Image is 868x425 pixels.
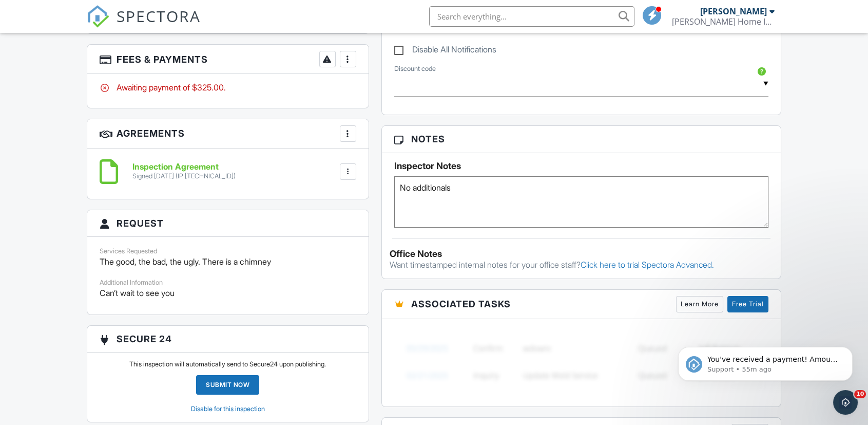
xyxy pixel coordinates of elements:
span: 10 [854,390,866,398]
p: The good, the bad, the ugly. There is a chimney [100,256,356,267]
label: Disable All Notifications [394,45,496,58]
textarea: No additionals [394,176,768,228]
div: Awaiting payment of $325.00. [100,82,356,93]
input: Search everything... [429,6,634,27]
h3: Secure 24 [87,326,369,353]
h3: Fees & Payments [87,45,369,74]
span: Associated Tasks [411,297,511,311]
div: Office Notes [390,249,773,259]
div: [PERSON_NAME] [700,6,767,16]
div: Signed [DATE] (IP [TECHNICAL_ID]) [132,172,236,180]
label: Additional Information [100,279,163,286]
a: Inspection Agreement Signed [DATE] (IP [TECHNICAL_ID]) [132,162,236,180]
span: SPECTORA [117,5,201,27]
h6: Inspection Agreement [132,162,236,172]
h3: Agreements [87,119,369,149]
p: Can’t wait to see you [100,287,356,299]
h5: Inspector Notes [394,161,768,171]
p: Want timestamped internal notes for your office staff? [390,259,773,270]
h3: Notes [382,126,781,153]
img: The Best Home Inspection Software - Spectora [87,5,109,28]
iframe: Intercom notifications message [663,325,868,397]
img: blurred-tasks-251b60f19c3f713f9215ee2a18cbf2105fc2d72fcd585247cf5e9ec0c957c1dd.png [394,327,768,396]
h3: Request [87,210,369,237]
a: Submit Now [196,375,259,395]
a: Click here to trial Spectora Advanced. [581,260,714,270]
div: Bjostad Home Inspections [672,16,775,27]
label: Services Requested [100,247,157,255]
a: Free Trial [727,296,768,312]
p: This inspection will automatically send to Secure24 upon publishing. [129,360,326,368]
iframe: Intercom live chat [833,390,858,415]
a: SPECTORA [87,14,201,35]
label: Discount code [394,64,436,73]
a: Disable for this inspection [191,405,265,413]
a: Learn More [676,296,723,312]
